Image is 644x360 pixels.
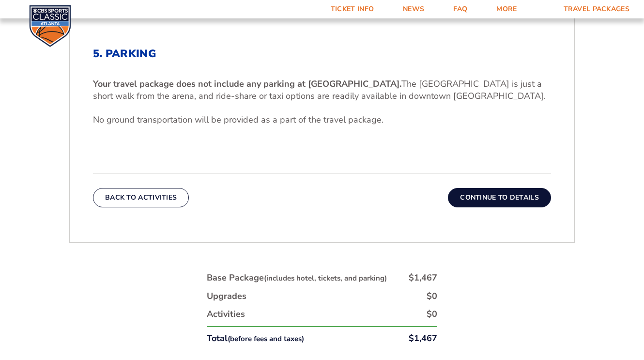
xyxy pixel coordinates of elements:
div: Base Package [207,272,387,284]
img: CBS Sports Classic [29,5,71,47]
div: $0 [427,290,437,302]
div: Upgrades [207,290,246,302]
div: Activities [207,308,245,320]
button: Continue To Details [448,188,551,207]
p: No ground transportation will be provided as a part of the travel package. [93,114,551,126]
div: $0 [427,308,437,320]
div: Total [207,332,304,344]
small: (before fees and taxes) [228,334,304,344]
small: (includes hotel, tickets, and parking) [264,273,387,283]
div: $1,467 [409,332,437,344]
button: Back To Activities [93,188,189,207]
p: The [GEOGRAPHIC_DATA] is just a short walk from the arena, and ride-share or taxi options are rea... [93,78,551,102]
b: Your travel package does not include any parking at [GEOGRAPHIC_DATA]. [93,78,401,90]
div: $1,467 [409,272,437,284]
h2: 5. Parking [93,47,551,60]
